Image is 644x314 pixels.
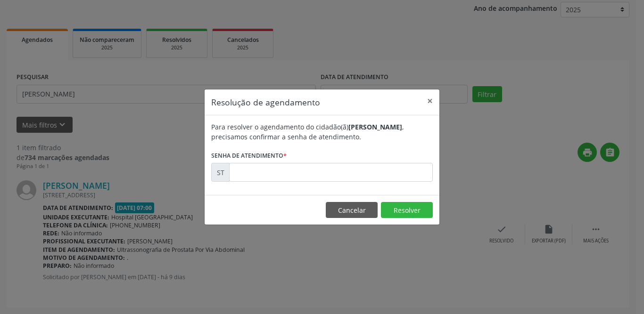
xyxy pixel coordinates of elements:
[211,96,320,108] h5: Resolução de agendamento
[381,202,433,218] button: Resolver
[211,148,287,163] label: Senha de atendimento
[348,122,402,131] b: [PERSON_NAME]
[421,89,439,113] button: Close
[211,122,433,142] div: Para resolver o agendamento do cidadão(ã) , precisamos confirmar a senha de atendimento.
[211,163,230,182] div: ST
[326,202,378,218] button: Cancelar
